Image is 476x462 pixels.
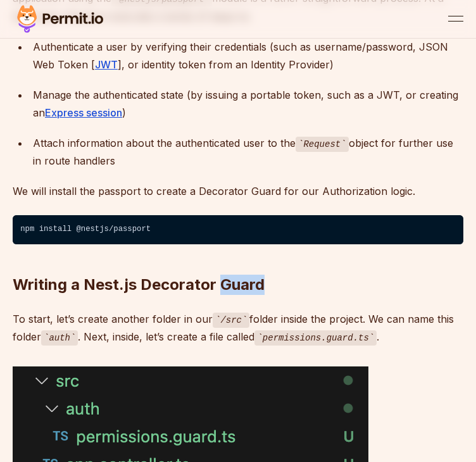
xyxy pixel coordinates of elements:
[41,330,78,346] code: auth
[13,182,463,200] p: We will install the passport to create a Decorator Guard for our Authorization logic.
[45,106,122,119] a: Express session
[448,11,463,27] button: open menu
[95,58,118,71] a: JWT
[13,310,463,346] p: To start, let’s create another folder in our folder inside the project. We can name this folder ....
[13,215,463,244] code: npm install @nestjs/passport
[33,134,463,170] div: Attach information about the authenticated user to the object for further use in route handlers
[254,330,377,346] code: permissions.guard.ts
[13,224,463,295] h2: Writing a Nest.js Decorator Guard
[13,3,108,35] img: Permit logo
[213,313,249,328] code: /src
[33,38,463,73] div: Authenticate a user by verifying their credentials (such as username/password, JSON Web Token [ ]...
[33,86,463,122] div: Manage the authenticated state (by issuing a portable token, such as a JWT, or creating an )
[296,137,349,152] code: Request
